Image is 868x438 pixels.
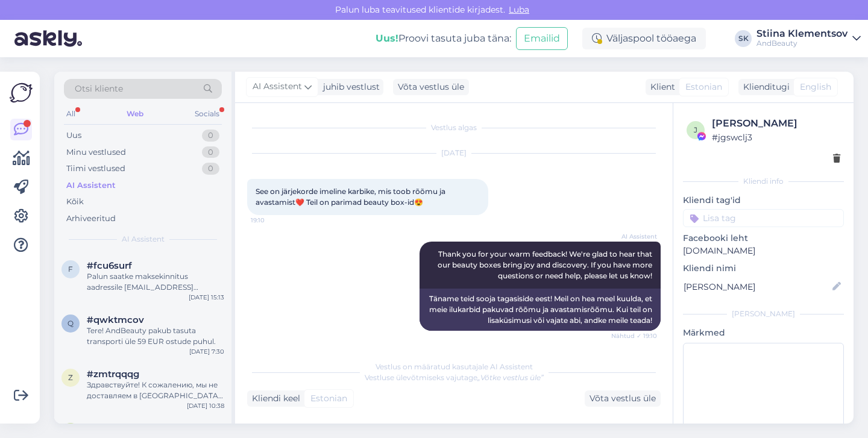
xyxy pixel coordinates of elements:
span: Luba [505,4,533,15]
b: Uus! [376,33,398,44]
div: Web [124,106,146,122]
div: 0 [202,130,219,142]
span: Vestlus on määratud kasutajale AI Assistent [376,362,533,371]
div: Tiimi vestlused [66,163,125,175]
span: q [68,319,74,328]
span: AI Assistent [612,232,657,241]
span: Vestluse ülevõtmiseks vajutage [365,373,544,382]
button: Emailid [516,27,568,50]
a: Stiina KlementsovAndBeauty [756,29,861,48]
span: English [800,81,831,93]
div: 0 [202,146,219,158]
span: Nähtud ✓ 19:10 [611,331,657,340]
div: Täname teid sooja tagasiside eest! Meil on hea meel kuulda, et meie ilukarbid pakuvad rõõmu ja av... [420,289,661,331]
div: AI Assistent [66,180,116,192]
p: [DOMAIN_NAME] [683,245,844,257]
p: Kliendi nimi [683,262,844,275]
div: [PERSON_NAME] [712,116,840,131]
div: Socials [192,106,222,122]
div: Minu vestlused [66,146,126,158]
div: Tere! AndBeauty pakub tasuta transporti üle 59 EUR ostude puhul. [87,325,224,347]
span: #zmtrqqqg [87,369,139,380]
img: Askly Logo [10,81,33,104]
span: #oojzmomt [87,423,142,434]
div: Klient [646,81,675,93]
span: f [68,264,73,274]
div: Võta vestlus üle [585,390,661,407]
div: Proovi tasuta juba täna: [376,31,511,46]
div: Vestlus algas [247,122,661,133]
div: Stiina Klementsov [756,29,848,39]
div: AndBeauty [756,39,848,48]
div: [PERSON_NAME] [683,308,844,319]
span: 19:10 [251,216,296,225]
span: #fcu6surf [87,260,132,271]
div: Uus [66,130,81,142]
div: # jgswclj3 [712,131,840,144]
input: Lisa nimi [684,280,830,293]
div: [DATE] 7:30 [189,347,224,356]
p: Märkmed [683,327,844,339]
div: juhib vestlust [318,81,380,93]
div: [DATE] [247,148,661,158]
span: See on järjekorde imeline karbike, mis toob rõõmu ja avastamist❤️ Teil on parimad beauty box-id😍 [256,187,447,207]
div: [DATE] 15:13 [189,293,224,302]
div: Kliendi info [683,176,844,187]
div: [DATE] 10:38 [187,401,224,410]
span: AI Assistent [253,80,302,93]
div: Arhiveeritud [66,213,116,225]
div: Väljaspool tööaega [582,28,706,49]
div: Здравствуйте! К сожалению, мы не доставляем в [GEOGRAPHIC_DATA]. Мы осуществляем доставку только ... [87,380,224,401]
div: Kliendi keel [247,392,300,405]
div: All [64,106,78,122]
div: 0 [202,163,219,175]
span: Estonian [310,392,347,405]
div: Kõik [66,196,84,208]
span: AI Assistent [122,234,165,245]
span: #qwktmcov [87,314,144,325]
span: j [694,125,697,134]
div: Klienditugi [738,81,790,93]
i: „Võtke vestlus üle” [477,373,544,382]
span: z [68,373,73,382]
p: Kliendi tag'id [683,194,844,207]
input: Lisa tag [683,209,844,227]
span: Otsi kliente [75,83,123,95]
p: Facebooki leht [683,232,844,245]
div: Võta vestlus üle [393,79,469,95]
span: Estonian [685,81,722,93]
div: Palun saatke maksekinnitus aadressile [EMAIL_ADDRESS][DOMAIN_NAME]. Uurime asja ja võtame teiega ... [87,271,224,293]
span: Thank you for your warm feedback! We're glad to hear that our beauty boxes bring joy and discover... [438,249,654,280]
div: SK [735,30,752,47]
